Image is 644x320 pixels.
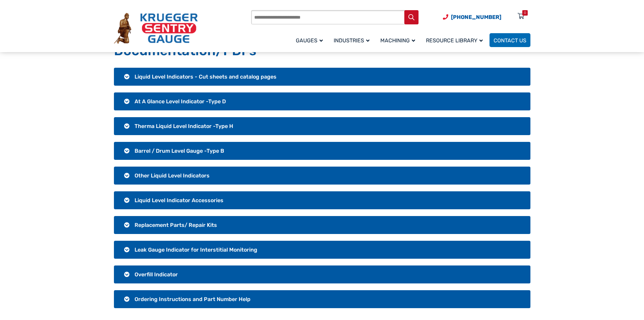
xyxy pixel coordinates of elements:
span: Barrel / Drum Level Gauge -Type B [135,148,224,154]
span: Overfill Indicator [135,271,178,278]
a: Contact Us [490,33,530,47]
a: Industries [330,32,376,48]
div: 0 [524,10,526,16]
span: Gauges [296,37,323,44]
span: Ordering Instructions and Part Number Help [135,296,251,302]
span: Liquid Level Indicators - Cut sheets and catalog pages [135,73,277,80]
a: Phone Number (920) 434-8860 [443,13,501,21]
span: At A Glance Level Indicator -Type D [135,98,226,105]
img: Krueger Sentry Gauge [114,13,198,44]
span: Other Liquid Level Indicators [135,172,210,179]
a: Machining [376,32,422,48]
span: Resource Library [426,37,483,44]
span: Liquid Level Indicator Accessories [135,197,223,204]
span: Machining [380,37,415,44]
span: Contact Us [494,37,526,44]
span: [PHONE_NUMBER] [451,14,501,20]
a: Gauges [292,32,330,48]
span: Leak Gauge Indicator for Interstitial Monitoring [135,247,257,253]
a: Resource Library [422,32,490,48]
span: Replacement Parts/ Repair Kits [135,222,217,228]
span: Industries [334,37,369,44]
span: Therma Liquid Level Indicator -Type H [135,123,233,129]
